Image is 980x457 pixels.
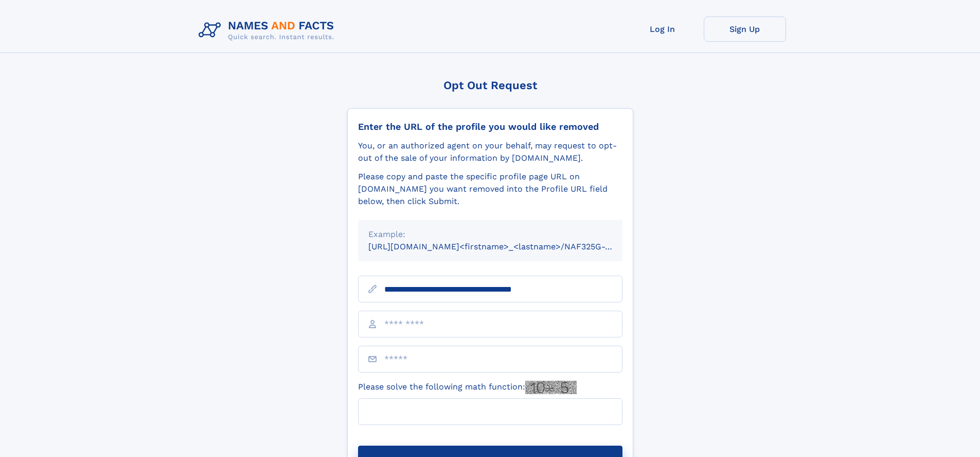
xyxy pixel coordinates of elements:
a: Sign Up [704,16,786,42]
a: Log In [621,16,704,42]
small: [URL][DOMAIN_NAME]<firstname>_<lastname>/NAF325G-xxxxxxxx [368,242,642,251]
div: You, or an authorized agent on your behalf, may request to opt-out of the sale of your informatio... [358,140,622,164]
div: Enter the URL of the profile you would like removed [358,121,622,132]
label: Please solve the following math function: [358,381,577,394]
div: Opt Out Request [347,79,633,92]
div: Example: [368,228,612,241]
img: Logo Names and Facts [194,16,343,44]
div: Please copy and paste the specific profile page URL on [DOMAIN_NAME] you want removed into the Pr... [358,171,622,208]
